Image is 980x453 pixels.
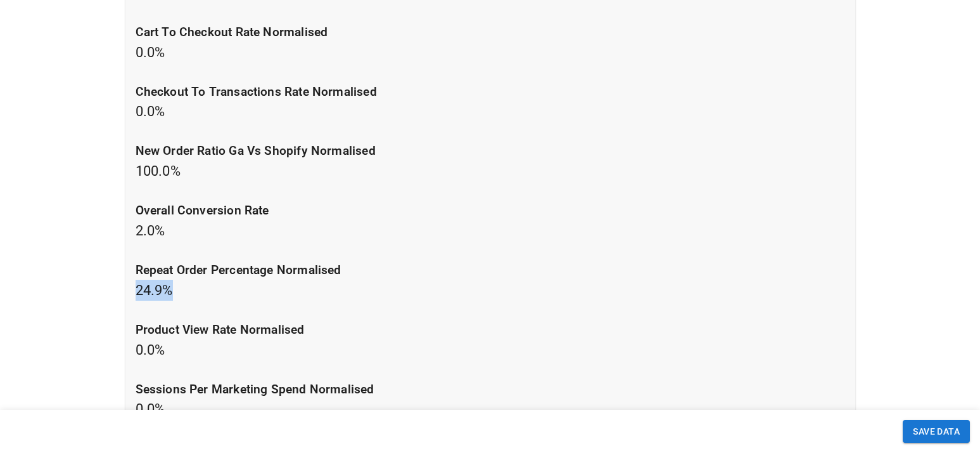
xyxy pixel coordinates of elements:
[136,142,845,181] p: 100.0 %
[136,321,845,339] p: product view rate normalised
[136,261,845,280] p: repeat order percentage normalised
[136,261,845,301] p: 24.9 %
[136,381,845,420] p: 0.0 %
[136,202,845,241] p: 2.0 %
[136,23,845,42] p: cart to checkout rate normalised
[136,83,845,102] p: checkout to transactions rate normalised
[136,23,845,63] p: 0.0 %
[136,202,845,220] p: overall conversion rate
[136,142,845,161] p: new order ratio ga vs shopify normalised
[136,321,845,360] p: 0.0 %
[136,83,845,122] p: 0.0 %
[903,420,970,443] button: SAVE DATA
[136,381,845,399] p: sessions per marketing spend normalised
